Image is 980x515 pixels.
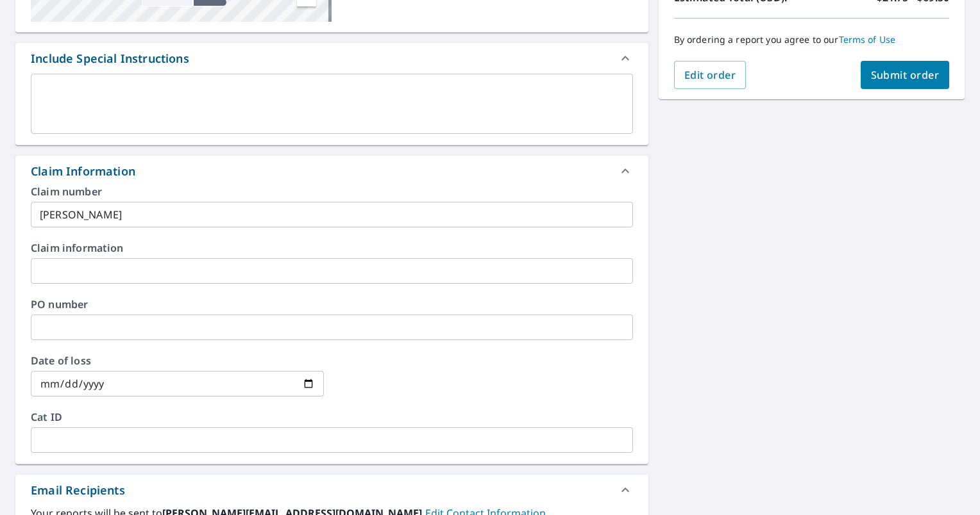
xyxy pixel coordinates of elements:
[15,156,648,186] div: Claim Information
[31,412,633,422] label: Cat ID
[839,33,896,45] a: Terms of Use
[31,482,125,499] div: Email Recipients
[31,163,135,180] div: Claim Information
[31,243,633,253] label: Claim information
[31,50,189,67] div: Include Special Instructions
[684,68,736,82] span: Edit order
[871,68,940,82] span: Submit order
[861,61,950,89] button: Submit order
[674,34,949,45] p: By ordering a report you agree to our
[15,475,648,505] div: Email Recipients
[31,186,633,197] label: Claim number
[31,299,633,309] label: PO number
[674,61,747,89] button: Edit order
[15,43,648,74] div: Include Special Instructions
[31,356,324,366] label: Date of loss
